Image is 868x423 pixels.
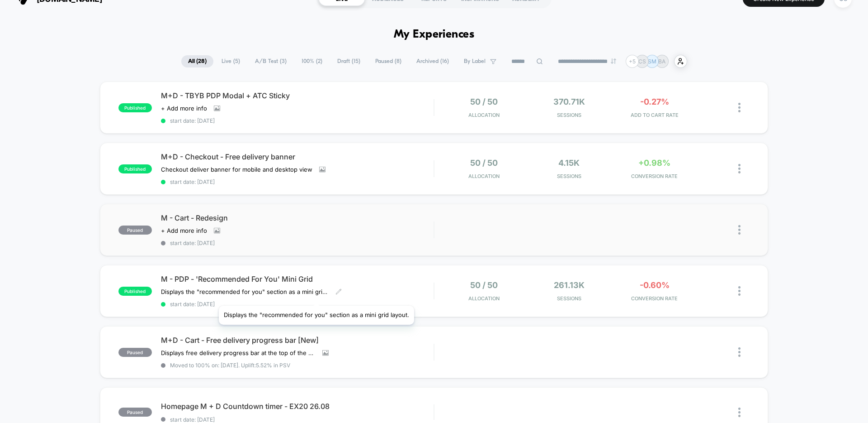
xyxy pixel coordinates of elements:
[554,280,585,290] span: 261.13k
[648,58,656,65] p: SM
[468,112,500,118] span: Allocation
[470,280,498,290] span: 50 / 50
[529,112,610,118] span: Sessions
[161,91,434,100] span: M+D - TBYB PDP Modal + ATC Sticky
[161,152,434,161] span: M+D - Checkout - Free delivery banner
[640,97,669,106] span: -0.27%
[470,158,498,168] span: 50 / 50
[368,55,408,67] span: Paused ( 8 )
[614,295,695,302] span: CONVERSION RATE
[118,287,152,296] span: published
[658,58,665,65] p: BA
[640,280,670,290] span: -0.60%
[161,240,434,246] span: start date: [DATE]
[161,166,312,173] span: Checkout deliver banner for mobile and desktop view
[638,58,646,65] p: CS
[118,408,152,417] span: paused
[161,105,207,112] span: + Add more info
[626,55,639,68] div: + 5
[611,58,616,64] img: end
[161,416,434,423] span: start date: [DATE]
[529,173,610,179] span: Sessions
[215,55,247,67] span: Live ( 5 )
[558,158,580,168] span: 4.15k
[161,117,434,124] span: start date: [DATE]
[614,173,695,179] span: CONVERSION RATE
[394,28,475,41] h1: My Experiences
[295,55,329,67] span: 100% ( 2 )
[738,286,741,296] img: close
[738,408,741,417] img: close
[161,402,434,411] span: Homepage M + D Countdown timer - EX20 26.08
[638,158,670,168] span: +0.98%
[161,274,434,284] span: M - PDP - 'Recommended For You' Mini Grid
[738,103,741,112] img: close
[161,178,434,185] span: start date: [DATE]
[118,164,152,173] span: published
[529,295,610,302] span: Sessions
[161,336,434,345] span: M+D - Cart - Free delivery progress bar [New]
[118,226,152,235] span: paused
[464,58,486,65] span: By Label
[738,164,741,173] img: close
[161,349,316,356] span: Displays free delivery progress bar at the top of the cart and hides the message "Free delivery o...
[468,173,500,179] span: Allocation
[330,55,367,67] span: Draft ( 15 )
[161,288,329,295] span: Displays the "recommended for you" section as a mini grid layout.
[118,348,152,357] span: paused
[738,347,741,357] img: close
[614,112,695,118] span: ADD TO CART RATE
[170,362,290,369] span: Moved to 100% on: [DATE] . Uplift: 5.52% in PSV
[410,55,456,67] span: Archived ( 16 )
[470,97,498,106] span: 50 / 50
[738,225,741,235] img: close
[468,295,500,302] span: Allocation
[181,55,213,67] span: All ( 28 )
[553,97,585,106] span: 370.71k
[248,55,293,67] span: A/B Test ( 3 )
[161,301,434,308] span: start date: [DATE]
[161,227,207,234] span: + Add more info
[118,103,152,112] span: published
[161,213,434,222] span: M - Cart - Redesign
